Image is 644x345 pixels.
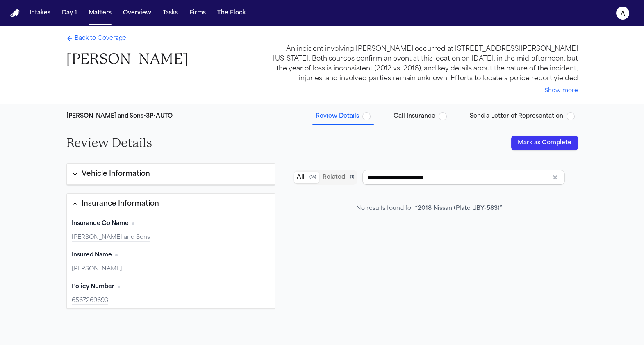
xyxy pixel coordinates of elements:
[390,109,450,124] button: Call Insurance
[356,204,502,213] div: No results found for
[72,283,114,291] span: Policy Number
[214,6,249,20] button: The Flock
[394,112,435,120] span: Call Insurance
[309,175,316,180] span: ( 15 )
[132,222,134,225] span: No citation
[118,286,120,288] span: No citation
[82,199,159,209] div: Insurance Information
[316,112,359,120] span: Review Details
[10,9,20,17] img: Finch Logo
[263,44,578,84] div: An incident involving [PERSON_NAME] occurred at [STREET_ADDRESS][PERSON_NAME][US_STATE]. Both sou...
[294,172,319,183] button: All documents
[186,6,209,20] button: Firms
[59,6,80,20] button: Day 1
[75,34,126,43] span: Back to Coverage
[66,50,188,68] h1: [PERSON_NAME]
[470,112,563,120] span: Send a Letter of Representation
[67,214,275,245] div: Insurance Co Name (required)
[362,170,564,185] input: Search references
[66,34,126,43] a: Back to Coverage
[350,175,354,180] span: ( 1 )
[120,6,155,20] button: Overview
[312,109,374,124] button: Review Details
[82,169,150,179] div: Vehicle Information
[66,112,173,120] div: [PERSON_NAME] and Sons • 3P • AUTO
[10,9,20,17] a: Home
[66,136,152,150] h2: Review Details
[511,136,578,150] button: Mark as Complete
[294,167,564,229] div: Document browser
[72,234,271,242] div: [PERSON_NAME] and Sons
[72,220,129,228] span: Insurance Co Name
[26,6,54,20] button: Intakes
[85,6,115,20] button: Matters
[72,297,271,305] div: 6567269693
[72,251,112,259] span: Insured Name
[467,109,578,124] button: Send a Letter of Representation
[159,6,181,20] button: Tasks
[67,277,275,308] div: Policy Number (required)
[115,254,118,256] span: No citation
[67,194,275,214] button: Insurance Information
[415,205,502,211] span: “ 2018 Nissan (Plate UBY-583) ”
[67,245,275,277] div: Insured Name (required)
[319,172,357,183] button: Related documents
[72,265,271,273] div: [PERSON_NAME]
[544,87,578,95] button: Show more
[549,172,561,183] button: Clear input
[67,164,275,185] button: Vehicle Information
